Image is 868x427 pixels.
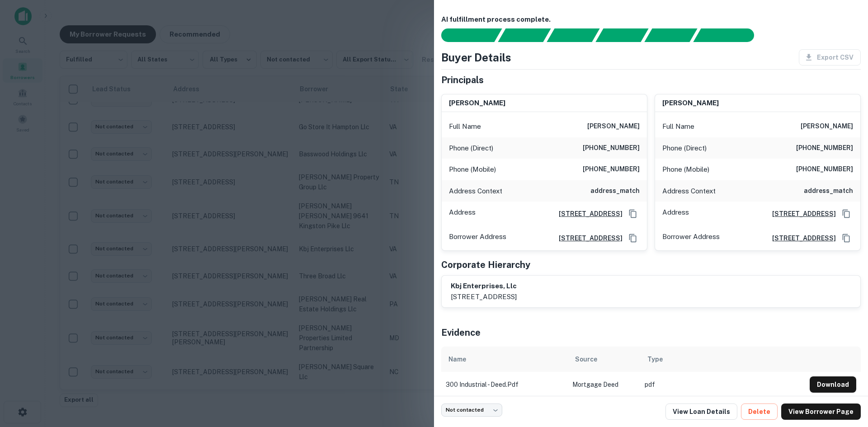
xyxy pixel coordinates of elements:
[441,326,481,339] h5: Evidence
[449,143,493,154] p: Phone (Direct)
[449,186,502,197] p: Address Context
[451,281,517,291] h6: kbj enterprises, llc
[823,355,868,398] iframe: Chat Widget
[662,143,707,154] p: Phone (Direct)
[441,73,484,87] h5: Principals
[575,354,597,365] div: Source
[662,231,720,245] p: Borrower Address
[662,121,694,132] p: Full Name
[568,347,640,372] th: Source
[626,207,640,221] button: Copy Address
[840,231,853,245] button: Copy Address
[552,209,623,219] a: [STREET_ADDRESS]
[662,98,719,108] h6: [PERSON_NAME]
[441,49,511,66] h4: Buyer Details
[810,376,856,393] button: Download
[448,354,466,365] div: Name
[590,186,640,197] h6: address_match
[796,143,853,154] h6: [PHONE_NUMBER]
[765,209,836,219] a: [STREET_ADDRESS]
[449,164,496,175] p: Phone (Mobile)
[662,207,689,221] p: Address
[840,207,853,221] button: Copy Address
[547,28,599,42] div: Documents found, AI parsing details...
[640,372,805,397] td: pdf
[801,121,853,132] h6: [PERSON_NAME]
[662,164,709,175] p: Phone (Mobile)
[665,404,737,420] a: View Loan Details
[662,186,716,197] p: Address Context
[765,233,836,243] a: [STREET_ADDRESS]
[449,98,505,108] h6: [PERSON_NAME]
[595,28,648,42] div: Principals found, AI now looking for contact information...
[647,354,663,365] div: Type
[441,347,568,372] th: Name
[449,231,506,245] p: Borrower Address
[441,14,861,25] h6: AI fulfillment process complete.
[430,28,498,42] div: Sending borrower request to AI...
[449,121,481,132] p: Full Name
[451,291,517,302] p: [STREET_ADDRESS]
[441,404,502,417] div: Not contacted
[449,207,476,221] p: Address
[441,372,568,397] td: 300 industrial - deed.pdf
[441,258,530,272] h5: Corporate Hierarchy
[587,121,640,132] h6: [PERSON_NAME]
[626,231,640,245] button: Copy Address
[644,28,697,42] div: Principals found, still searching for contact information. This may take time...
[583,164,640,175] h6: [PHONE_NUMBER]
[741,404,778,420] button: Delete
[441,347,861,397] div: scrollable content
[796,164,853,175] h6: [PHONE_NUMBER]
[552,233,623,243] a: [STREET_ADDRESS]
[804,186,853,197] h6: address_match
[498,28,551,42] div: Your request is received and processing...
[568,372,640,397] td: Mortgage Deed
[693,28,765,42] div: AI fulfillment process complete.
[781,404,861,420] a: View Borrower Page
[640,347,805,372] th: Type
[583,143,640,154] h6: [PHONE_NUMBER]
